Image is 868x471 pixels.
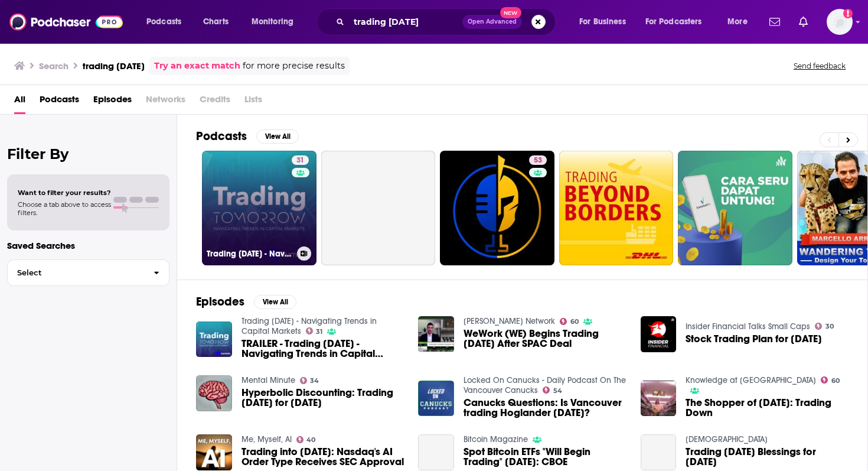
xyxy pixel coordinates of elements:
[686,447,849,467] a: Trading Tomorrow’s Blessings for Today
[821,376,840,384] a: 60
[794,12,812,32] a: Show notifications dropdown
[242,388,404,408] a: Hyperbolic Discounting: Trading Tomorrow for Today
[790,61,849,71] button: Send feedback
[310,378,319,384] span: 34
[316,329,322,334] span: 31
[195,12,236,31] a: Charts
[418,434,454,470] a: Spot Bitcoin ETFs "Will Begin Trading" Tomorrow: CBOE
[7,145,169,163] h2: Filter By
[306,437,315,443] span: 40
[200,90,230,114] span: Credits
[196,129,247,144] h2: Podcasts
[296,436,316,443] a: 40
[83,60,145,72] h3: trading [DATE]
[827,9,853,35] img: User Profile
[418,316,454,352] img: WeWork (WE) Begins Trading Tomorrow After SPAC Deal
[464,329,626,349] a: WeWork (WE) Begins Trading Tomorrow After SPAC Deal
[196,375,232,411] img: Hyperbolic Discounting: Trading Tomorrow for Today
[242,388,404,408] span: Hyperbolic Discounting: Trading [DATE] for [DATE]
[543,386,562,394] a: 54
[440,151,554,265] a: 53
[196,294,244,309] h2: Episodes
[7,259,169,286] button: Select
[686,321,810,332] a: Insider Financial Talks Small Caps
[242,447,404,467] span: Trading into [DATE]: Nasdaq's AI Order Type Receives SEC Approval
[254,295,296,309] button: View All
[464,434,528,444] a: Bitcoin Magazine
[296,155,304,167] span: 31
[464,316,555,326] a: Schwab Network
[242,375,295,385] a: Mental Minute
[825,324,834,329] span: 30
[18,189,111,197] span: Want to filter your results?
[207,249,292,259] h3: Trading [DATE] - Navigating Trends in Capital Markets
[243,12,309,31] button: open menu
[196,434,232,470] img: Trading into Tomorrow: Nasdaq's AI Order Type Receives SEC Approval
[196,294,296,309] a: EpisodesView All
[7,240,169,251] p: Saved Searches
[686,334,822,344] a: Stock Trading Plan for Tomorrow
[570,319,579,324] span: 60
[686,334,822,344] span: Stock Trading Plan for [DATE]
[464,375,626,395] a: Locked On Canucks - Daily Podcast On The Vancouver Canucks
[727,14,748,30] span: More
[686,398,849,418] span: The Shopper of [DATE]: Trading Down
[252,14,293,30] span: Monitoring
[242,447,404,467] a: Trading into Tomorrow: Nasdaq's AI Order Type Receives SEC Approval
[571,12,641,31] button: open menu
[464,329,626,349] span: WeWork (WE) Begins Trading [DATE] After SPAC Deal
[418,381,454,417] a: Canucks Questions: Is Vancouver trading Hoglander tomorrow?
[534,155,542,167] span: 53
[686,447,849,467] span: Trading [DATE] Blessings for [DATE]
[464,398,626,418] span: Canucks Questions: Is Vancouver trading Hoglander [DATE]?
[242,339,404,359] span: TRAILER - Trading [DATE] - Navigating Trends in Capital Markets
[93,90,132,114] a: Episodes
[18,200,111,217] span: Choose a tab above to access filters.
[645,14,702,30] span: For Podcasters
[686,434,768,444] a: Northside Baptist Church
[641,381,677,417] img: The Shopper of Tomorrow: Trading Down
[500,7,521,18] span: New
[719,12,762,31] button: open menu
[9,11,123,33] img: Podchaser - Follow, Share and Rate Podcasts
[641,434,677,470] a: Trading Tomorrow’s Blessings for Today
[256,129,299,144] button: View All
[349,12,462,31] input: Search podcasts, credits, & more...
[8,269,144,277] span: Select
[464,447,626,467] a: Spot Bitcoin ETFs "Will Begin Trading" Tomorrow: CBOE
[827,9,853,35] span: Logged in as TrevorC
[203,14,229,30] span: Charts
[529,155,547,165] a: 53
[146,14,181,30] span: Podcasts
[14,90,25,114] a: All
[138,12,197,31] button: open menu
[242,434,292,444] a: Me, Myself, AI
[765,12,785,32] a: Show notifications dropdown
[468,19,517,25] span: Open Advanced
[638,12,719,31] button: open menu
[242,316,377,336] a: Trading Tomorrow - Navigating Trends in Capital Markets
[328,8,567,35] div: Search podcasts, credits, & more...
[146,90,185,114] span: Networks
[202,151,316,265] a: 31Trading [DATE] - Navigating Trends in Capital Markets
[686,398,849,418] a: The Shopper of Tomorrow: Trading Down
[39,60,68,72] h3: Search
[815,323,834,330] a: 30
[579,14,626,30] span: For Business
[243,59,345,73] span: for more precise results
[306,327,323,334] a: 31
[464,447,626,467] span: Spot Bitcoin ETFs "Will Begin Trading" [DATE]: CBOE
[40,90,79,114] a: Podcasts
[292,155,309,165] a: 31
[462,15,522,29] button: Open AdvancedNew
[196,321,232,358] img: TRAILER - Trading Tomorrow - Navigating Trends in Capital Markets
[843,9,853,18] svg: Add a profile image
